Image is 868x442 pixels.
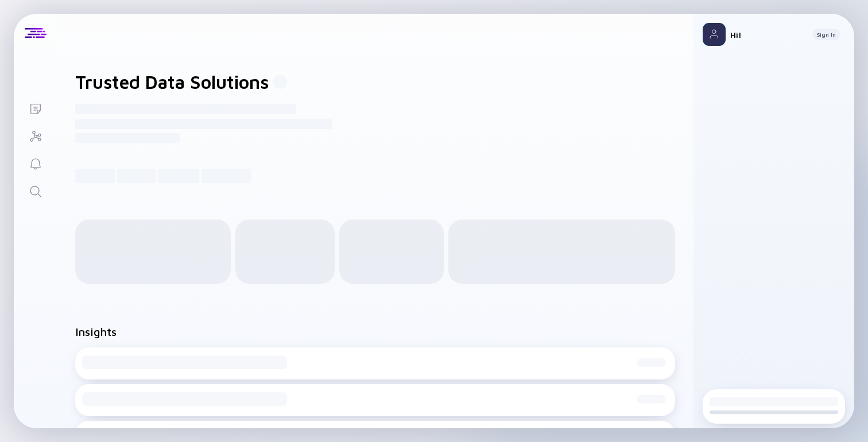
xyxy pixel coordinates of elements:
[14,177,57,204] a: Search
[812,29,840,40] button: Sign In
[75,71,269,93] h1: Trusted Data Solutions
[14,149,57,177] a: Reminders
[14,122,57,149] a: Investor Map
[75,325,117,338] h2: Insights
[14,94,57,122] a: Lists
[703,23,726,46] img: Profile Picture
[730,30,803,40] div: Hi!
